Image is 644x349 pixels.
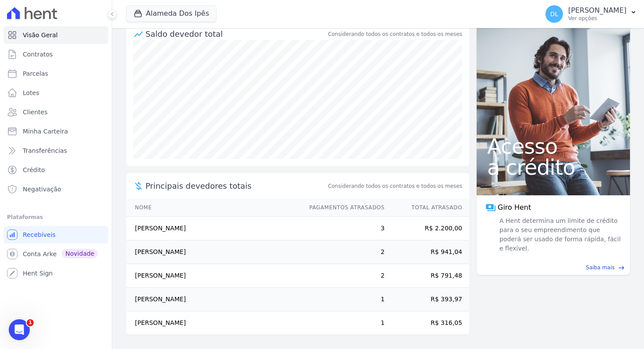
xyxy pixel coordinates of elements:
span: Clientes [23,108,47,116]
a: Lotes [4,84,108,102]
span: Minha Carteira [23,127,68,136]
span: Principais devedores totais [145,180,326,192]
span: Crédito [23,166,45,174]
span: Giro Hent [498,202,531,213]
span: Visão Geral [23,31,58,39]
button: DL [PERSON_NAME] Ver opções [538,2,644,26]
td: 1 [301,311,385,335]
span: DL [550,11,559,17]
td: 2 [301,264,385,288]
a: Clientes [4,103,108,121]
p: Ver opções [568,15,626,22]
td: R$ 316,05 [385,311,469,335]
td: R$ 393,97 [385,288,469,311]
span: Acesso [487,136,619,157]
span: Lotes [23,88,39,97]
span: east [618,264,625,271]
a: Minha Carteira [4,123,108,140]
td: [PERSON_NAME] [126,240,301,264]
span: Novidade [62,249,98,258]
div: Plataformas [7,212,105,222]
div: Considerando todos os contratos e todos os meses [328,30,462,38]
a: Hent Sign [4,264,108,282]
td: [PERSON_NAME] [126,217,301,240]
a: Contratos [4,46,108,63]
span: Conta Arke [23,250,57,258]
span: Considerando todos os contratos e todos os meses [328,182,462,190]
span: A Hent determina um limite de crédito para o seu empreendimento que poderá ser usado de forma ráp... [498,216,621,253]
a: Recebíveis [4,226,108,243]
td: R$ 2.200,00 [385,217,469,240]
td: 1 [301,288,385,311]
th: Nome [126,199,301,217]
span: a crédito [487,157,619,178]
a: Transferências [4,142,108,159]
span: Transferências [23,146,67,155]
span: 1 [27,319,34,326]
span: Saiba mais [586,264,615,271]
a: Parcelas [4,65,108,82]
td: 3 [301,217,385,240]
iframe: Intercom live chat [9,319,30,340]
span: Parcelas [23,69,48,78]
span: Contratos [23,50,53,59]
td: R$ 791,48 [385,264,469,288]
span: Recebíveis [23,230,56,239]
a: Negativação [4,180,108,198]
td: [PERSON_NAME] [126,311,301,335]
td: [PERSON_NAME] [126,288,301,311]
td: 2 [301,240,385,264]
span: Hent Sign [23,269,53,278]
div: Saldo devedor total [145,28,326,40]
a: Crédito [4,161,108,179]
th: Pagamentos Atrasados [301,199,385,217]
th: Total Atrasado [385,199,469,217]
td: [PERSON_NAME] [126,264,301,288]
a: Conta Arke Novidade [4,245,108,263]
a: Visão Geral [4,26,108,44]
span: Negativação [23,185,61,194]
button: Alameda Dos Ipês [126,5,216,22]
a: Saiba mais east [482,264,625,271]
p: [PERSON_NAME] [568,6,626,15]
td: R$ 941,04 [385,240,469,264]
